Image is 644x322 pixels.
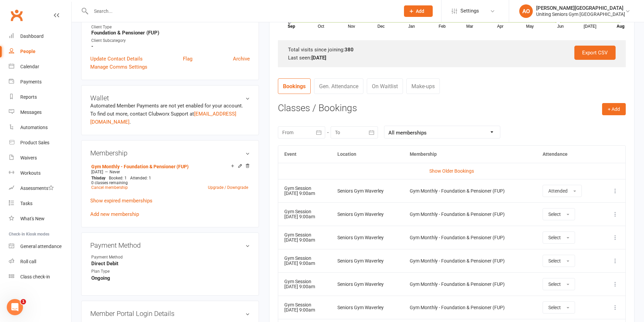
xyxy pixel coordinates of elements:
span: Select [548,258,561,264]
div: Gym Monthly - Foundation & Pensioner (FUP) [410,235,530,240]
div: Seniors Gym Waverley [337,212,398,217]
span: Attended [548,188,568,194]
span: Never [110,170,120,174]
a: What's New [9,211,71,226]
div: Roll call [20,259,36,264]
strong: [DATE] [311,55,326,61]
span: This [91,176,99,180]
input: Search... [89,6,395,16]
div: Client Type [91,24,250,30]
a: Export CSV [574,46,616,60]
div: Workouts [20,170,41,176]
div: Messages [20,109,42,115]
a: Bookings [278,78,311,94]
span: Settings [460,3,479,19]
div: Gym Session [284,209,325,214]
td: [DATE] 9:00am [278,249,331,272]
strong: Ongoing [91,275,250,281]
a: Assessments [9,181,71,196]
div: [PERSON_NAME][GEOGRAPHIC_DATA] [536,5,625,11]
div: Assessments [20,185,54,191]
a: Show Older Bookings [429,168,474,174]
div: Gym Monthly - Foundation & Pensioner (FUP) [410,258,530,264]
a: Automations [9,120,71,135]
a: People [9,44,71,59]
div: Gym Session [284,256,325,261]
td: [DATE] 9:00am [278,179,331,202]
div: Gym Monthly - Foundation & Pensioner (FUP) [410,189,530,194]
div: Uniting Seniors Gym [GEOGRAPHIC_DATA] [536,11,625,17]
a: General attendance kiosk mode [9,239,71,254]
span: [DATE] [91,170,103,174]
strong: Direct Debit [91,261,250,267]
div: Client Subcategory [91,38,250,44]
th: Location [331,146,404,163]
th: Event [278,146,331,163]
div: Last seen: [288,54,616,62]
span: Select [548,281,561,287]
a: Gym Monthly - Foundation & Pensioner (FUP) [91,164,189,169]
a: Class kiosk mode [9,269,71,284]
h3: Membership [90,149,250,157]
div: What's New [20,216,45,221]
td: [DATE] 9:00am [278,226,331,249]
button: Select [543,255,575,267]
div: Gym Monthly - Foundation & Pensioner (FUP) [410,282,530,287]
h3: Classes / Bookings [278,103,626,114]
div: Product Sales [20,140,49,145]
a: Reports [9,90,71,105]
div: Plan Type [91,268,147,275]
no-payment-system: Automated Member Payments are not yet enabled for your account. To find out more, contact Clubwor... [90,103,243,125]
strong: - [91,43,250,49]
a: Dashboard [9,29,71,44]
strong: Foundation & Pensioner (FUP) [91,30,250,36]
a: Flag [183,55,192,63]
span: 1 [21,299,26,304]
a: Show expired memberships [90,198,152,204]
a: Cancel membership [91,185,128,190]
a: Roll call [9,254,71,269]
a: Add new membership [90,211,139,217]
span: Select [548,212,561,217]
span: 0 classes remaining [91,180,128,185]
a: Make-ups [406,78,440,94]
span: Select [548,305,561,310]
button: Select [543,301,575,314]
button: Attended [543,185,582,197]
a: Update Contact Details [90,55,143,63]
div: Seniors Gym Waverley [337,189,398,194]
div: General attendance [20,244,62,249]
a: Upgrade / Downgrade [208,185,248,190]
td: [DATE] 9:00am [278,296,331,319]
div: Seniors Gym Waverley [337,235,398,240]
div: Seniors Gym Waverley [337,305,398,310]
div: People [20,49,35,54]
h3: Payment Method [90,242,250,249]
span: Booked: 1 [109,176,127,180]
button: Select [543,208,575,220]
a: Gen. Attendance [314,78,363,94]
div: Payments [20,79,42,84]
a: Messages [9,105,71,120]
button: Select [543,278,575,290]
div: Automations [20,125,48,130]
span: Attended: 1 [130,176,151,180]
div: Dashboard [20,33,44,39]
button: + Add [602,103,626,115]
a: Payments [9,74,71,90]
div: Class check-in [20,274,50,279]
div: day [90,176,107,180]
a: Manage Comms Settings [90,63,147,71]
span: Select [548,235,561,240]
button: Add [404,5,433,17]
div: Gym Session [284,232,325,238]
div: Tasks [20,201,32,206]
h3: Wallet [90,94,250,102]
span: Add [416,8,424,14]
a: Waivers [9,150,71,166]
div: Total visits since joining: [288,46,616,54]
a: On Waitlist [367,78,403,94]
div: Waivers [20,155,37,160]
div: Seniors Gym Waverley [337,258,398,264]
a: Tasks [9,196,71,211]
